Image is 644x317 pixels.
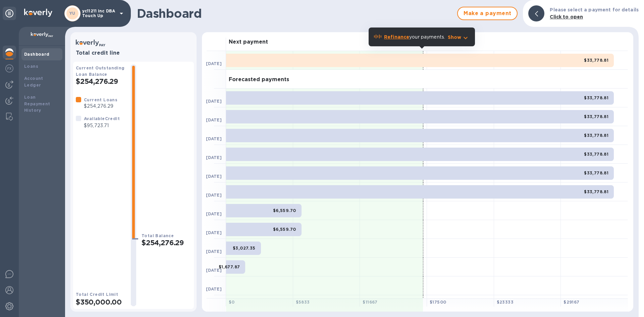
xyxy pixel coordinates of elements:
[550,7,639,12] b: Please select a payment for details
[233,246,256,251] b: $3,027.35
[563,300,579,305] b: $ 29167
[206,61,222,66] b: [DATE]
[206,174,222,179] b: [DATE]
[24,95,50,113] b: Loan Repayment History
[84,103,117,110] p: $254,276.29
[69,11,75,16] b: YU
[584,58,608,63] b: $33,778.81
[24,9,52,17] img: Logo
[229,76,289,83] h3: Forecasted payments
[206,249,222,254] b: [DATE]
[24,64,38,69] b: Loans
[76,50,191,56] h3: Total credit line
[206,211,222,216] b: [DATE]
[463,9,512,17] span: Make a payment
[448,34,462,41] p: Show
[5,64,13,72] img: Foreign exchange
[448,34,470,41] button: Show
[206,117,222,122] b: [DATE]
[206,136,222,141] b: [DATE]
[76,77,125,86] h2: $254,276.29
[76,65,125,77] b: Current Outstanding Loan Balance
[84,122,120,129] p: $95,723.71
[84,116,120,121] b: Available Credit
[76,292,118,297] b: Total Credit Limit
[497,300,514,305] b: $ 23333
[76,298,125,306] h2: $350,000.00
[219,264,240,269] b: $1,677.87
[206,286,222,292] b: [DATE]
[584,95,608,100] b: $33,778.81
[24,52,50,57] b: Dashboard
[142,239,191,247] h2: $254,276.29
[384,34,409,40] b: Refinance
[584,189,608,194] b: $33,778.81
[457,7,518,20] button: Make a payment
[24,76,43,88] b: Account Ledger
[206,155,222,160] b: [DATE]
[229,39,268,45] h3: Next payment
[273,227,296,232] b: $6,559.70
[206,268,222,273] b: [DATE]
[584,114,608,119] b: $33,778.81
[384,34,445,41] p: your payments.
[142,233,174,238] b: Total Balance
[584,170,608,175] b: $33,778.81
[3,7,16,20] div: Unpin categories
[584,152,608,157] b: $33,778.81
[206,193,222,198] b: [DATE]
[82,9,116,18] p: yc11211 inc DBA Touch Up
[584,133,608,138] b: $33,778.81
[273,208,296,213] b: $6,559.70
[137,6,454,20] h1: Dashboard
[550,14,583,19] b: Click to open
[206,99,222,104] b: [DATE]
[84,97,117,102] b: Current Loans
[206,230,222,235] b: [DATE]
[430,300,446,305] b: $ 17500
